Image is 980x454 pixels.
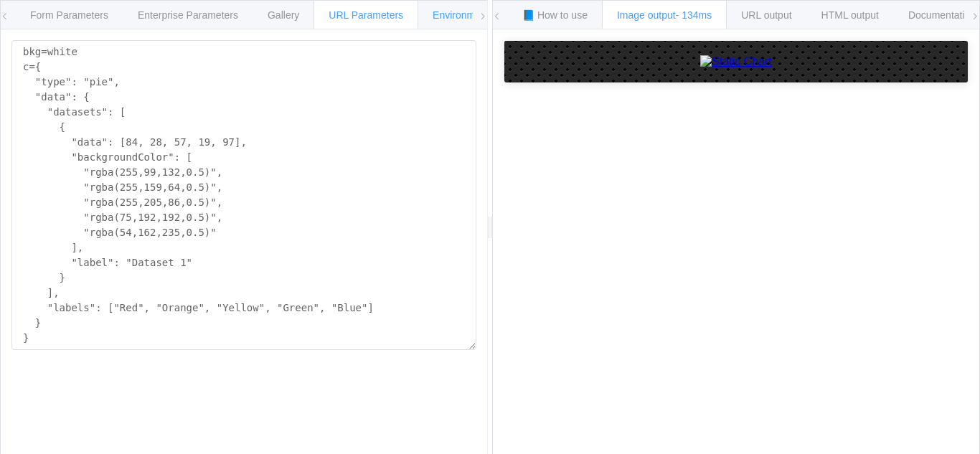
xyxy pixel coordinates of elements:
[519,55,953,68] a: Static Chart
[329,9,403,21] span: URL Parameters
[821,9,879,21] span: HTML output
[908,9,976,21] span: Documentation
[700,55,772,68] img: Static Chart
[676,9,712,21] span: - 134ms
[138,9,238,21] span: Enterprise Parameters
[617,9,712,21] span: Image output
[268,9,299,21] span: Gallery
[30,9,108,21] span: Form Parameters
[433,9,494,21] span: Environments
[741,9,791,21] span: URL output
[522,9,588,21] span: 📘 How to use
